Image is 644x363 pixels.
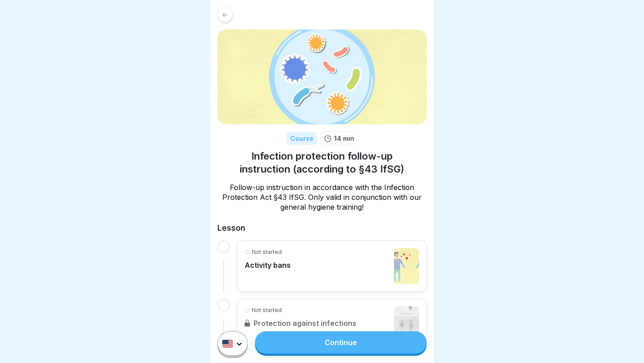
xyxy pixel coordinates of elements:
p: 14 min [334,134,354,143]
p: Follow-up instruction in accordance with the Infection Protection Act §43 IfSG. Only valid in con... [217,182,427,212]
div: Course [287,132,317,145]
p: Activity bans [245,261,291,270]
a: Continue [255,331,427,354]
h2: Lesson [217,223,427,233]
h1: Infection protection follow-up instruction (according to §43 IfSG) [217,150,427,175]
img: us.svg [222,340,233,348]
p: Not started [252,248,282,256]
img: cllcfjo24022gjf010uurbwf5.jpg [394,248,419,284]
a: Not startedActivity bans [245,248,419,284]
img: zxiidvlmogobupifxmhmvesp.png [217,30,427,124]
